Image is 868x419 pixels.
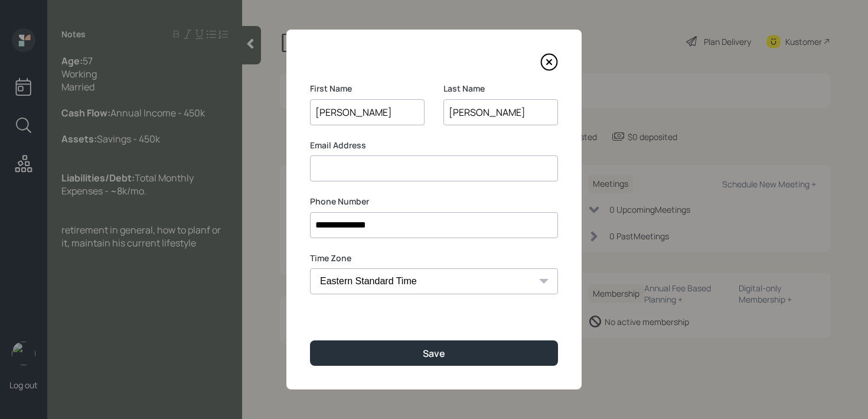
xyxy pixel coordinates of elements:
[310,196,558,207] label: Phone Number
[310,139,558,151] label: Email Address
[310,340,558,366] button: Save
[423,347,445,360] div: Save
[310,83,425,95] label: First Name
[310,252,558,264] label: Time Zone
[443,83,558,95] label: Last Name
